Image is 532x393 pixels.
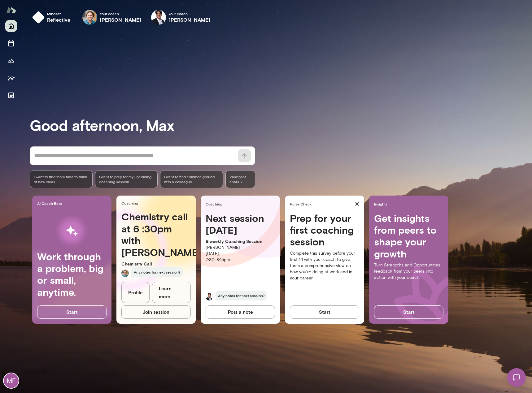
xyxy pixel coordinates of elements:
[206,305,275,318] button: Post a note
[374,262,443,281] p: Turn Strengths and Opportunities feedback from your peers into action with your coach.
[168,16,210,24] h6: [PERSON_NAME]
[374,201,446,206] span: Insights
[44,211,99,251] img: AI Workflows
[5,89,17,101] button: Documents
[37,201,109,206] span: AI Coach Beta
[206,238,275,244] p: Biweekly Coaching Session
[290,212,359,248] h4: Prep for your first coaching session
[121,270,129,277] img: Brock
[206,201,277,206] span: Coaching
[99,174,154,184] span: I want to prep for my upcoming coaching session
[121,261,191,267] p: Chemistry Call
[100,16,142,24] h6: [PERSON_NAME]
[160,170,223,188] div: I want to find common ground with a colleague
[131,267,183,277] span: Any notes for next session?
[30,7,76,27] button: Mindsetreflective
[164,174,219,184] span: I want to find common ground with a colleague
[30,116,532,134] h3: Good afternoon, Max
[34,174,89,184] span: I want to find more time to think of new ideas
[121,282,150,303] a: Profile
[152,282,191,303] a: Learn more
[78,7,146,27] div: Brock MeltzerYour coach[PERSON_NAME]
[374,212,443,260] h4: Get insights from peers to shape your growth
[121,305,191,318] button: Join session
[121,211,191,258] h4: Chemistry call at 6 :30pm with [PERSON_NAME]
[216,291,267,300] span: Any notes for next session?
[5,37,17,50] button: Sessions
[225,170,255,188] span: View past chats ->
[5,54,17,67] button: Growth Plan
[6,4,16,16] img: Mento
[151,10,166,25] img: Raj Manghani
[290,305,359,318] button: Start
[206,244,275,251] p: [PERSON_NAME]
[47,16,71,24] h6: reflective
[4,373,19,388] div: MF
[290,201,352,206] span: Pulse Check
[147,7,215,27] div: Raj ManghaniYour coach[PERSON_NAME]
[47,11,71,16] span: Mindset
[206,293,213,300] img: Raj
[37,305,107,318] button: Start
[5,20,17,32] button: Home
[206,257,275,263] p: 7:30 - 8:15pm
[168,11,210,16] span: Your coach
[290,250,359,281] p: Complete this survey before your first 1:1 with your coach to give them a comprehensive view on h...
[206,212,275,236] h4: Next session [DATE]
[374,305,443,318] button: Start
[121,201,193,205] span: Coaching
[82,10,97,25] img: Brock Meltzer
[95,170,158,188] div: I want to prep for my upcoming coaching session
[32,11,45,24] img: mindset
[37,251,107,298] h4: Work through a problem, big or small, anytime.
[206,251,275,257] p: [DATE]
[100,11,142,16] span: Your coach
[30,170,93,188] div: I want to find more time to think of new ideas
[5,72,17,84] button: Insights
